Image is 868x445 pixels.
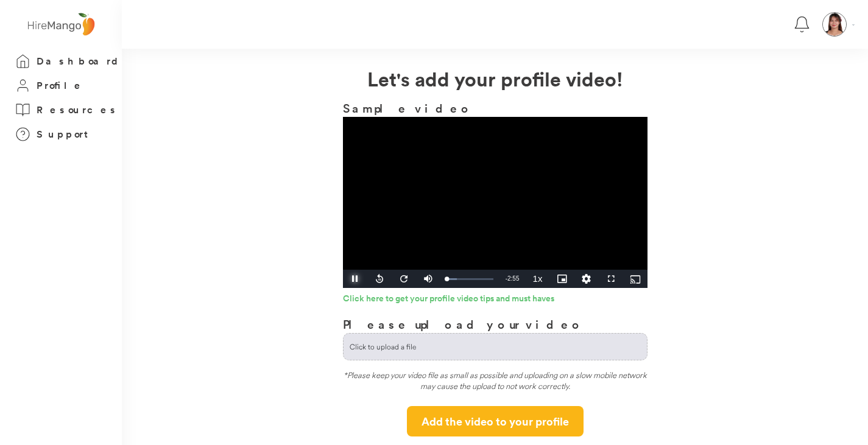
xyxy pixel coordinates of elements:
h3: Resources [37,102,119,117]
img: logo%20-%20hiremango%20gray.png [24,10,98,39]
h3: Sample video [343,99,647,117]
div: Progress Bar [446,278,493,280]
div: Quality Levels [574,270,599,288]
div: *Please keep your video file as small as possible and uploading on a slow mobile network may caus... [343,370,647,397]
a: Click here to get your profile video tips and must haves [343,294,647,306]
img: bd0d5728-728e-46b8-bd2d-817e22567fb1.jpg.png [823,13,846,36]
span: 2:55 [507,275,519,282]
img: Vector [852,24,855,26]
span: - [506,275,507,282]
h3: Profile [37,78,84,93]
div: Video Player [343,117,647,288]
h3: Dashboard [37,54,122,69]
h3: Support [37,127,94,142]
h3: Please upload your video [343,315,584,333]
button: Add the video to your profile [407,406,584,436]
h2: Let's add your profile video! [122,64,868,93]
